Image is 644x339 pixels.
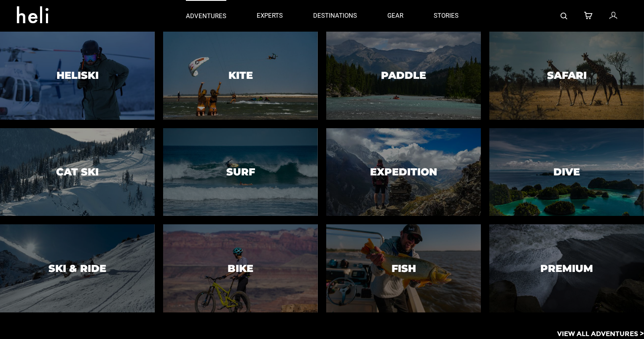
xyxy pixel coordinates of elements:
p: View All Adventures > [557,329,644,339]
h3: Safari [547,70,587,81]
h3: Heliski [56,70,99,81]
img: search-bar-icon.svg [561,13,567,19]
h3: Surf [226,167,255,178]
p: experts [257,11,283,20]
p: destinations [313,11,357,20]
a: PremiumPremium image [489,224,644,312]
h3: Dive [553,167,580,178]
h3: Ski & Ride [48,263,106,274]
h3: Premium [540,263,593,274]
h3: Cat Ski [56,167,99,178]
h3: Expedition [370,167,437,178]
h3: Bike [228,263,253,274]
h3: Kite [228,70,253,81]
p: adventures [186,12,226,21]
h3: Paddle [381,70,426,81]
h3: Fish [392,263,416,274]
